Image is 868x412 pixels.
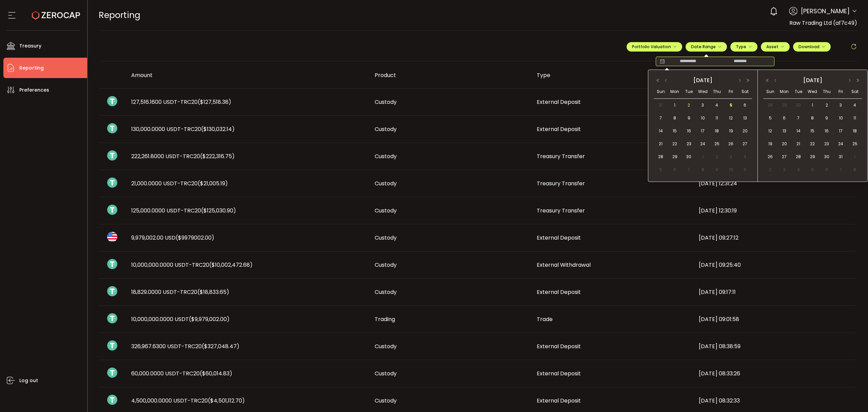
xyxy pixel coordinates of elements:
span: 1 [851,153,859,161]
div: Amount [126,71,369,79]
span: 4 [794,166,803,174]
span: 10 [837,114,845,122]
img: usdt_portfolio.svg [107,259,117,269]
button: Portfolio Valuation [627,42,682,52]
span: Custody [375,234,397,242]
span: Asset [766,44,778,50]
span: Custody [375,180,397,187]
img: usdt_portfolio.svg [107,286,117,296]
span: 21 [657,140,665,148]
span: 8 [808,114,816,122]
span: 12 [766,127,774,135]
div: [DATE] [671,75,735,86]
span: 9 [713,166,721,174]
span: 18,829.0000 USDT-TRC20 [131,288,229,296]
th: Tue [791,85,806,99]
span: 21,000.0000 USDT-TRC20 [131,180,228,187]
span: Treasury Transfer [537,207,585,214]
div: [DATE] [780,75,845,86]
span: 14 [657,127,665,135]
span: ($9,979,002.00) [189,315,230,323]
span: Log out [19,376,38,386]
span: ($4,501,112.70) [208,397,245,405]
span: 17 [837,127,845,135]
span: 4 [741,153,749,161]
span: ($130,032.14) [201,125,235,133]
span: ($327,048.47) [202,342,239,350]
span: 2 [713,153,721,161]
span: 31 [837,153,845,161]
span: 130,000.0000 USDT-TRC20 [131,125,235,133]
span: 3 [727,153,735,161]
img: usdt_portfolio.svg [107,340,117,351]
button: Asset [761,42,790,52]
span: 30 [794,101,803,109]
span: 27 [741,140,749,148]
span: Custody [375,207,397,214]
span: 3 [780,166,788,174]
span: Custody [375,370,397,377]
th: Sun [654,85,668,99]
span: 10 [727,166,735,174]
span: 6 [823,166,831,174]
img: usdt_portfolio.svg [107,395,117,405]
span: Custody [375,397,397,405]
span: 7 [794,114,803,122]
span: 29 [808,153,816,161]
span: Treasury [19,41,41,51]
span: Trade [537,315,553,323]
div: [DATE] 08:38:59 [693,342,855,350]
th: Mon [668,85,682,99]
span: 8 [699,166,707,174]
span: 26 [766,153,774,161]
span: 17 [699,127,707,135]
div: [DATE] 09:25:40 [693,261,855,269]
span: 9 [685,114,693,122]
th: Mon [777,85,792,99]
img: usdt_portfolio.svg [107,205,117,215]
span: ($222,316.75) [200,152,235,160]
span: Download [798,44,825,50]
span: 125,000.0000 USDT-TRC20 [131,207,236,214]
span: 7 [657,114,665,122]
span: 13 [741,114,749,122]
span: 7 [837,166,845,174]
span: External Withdrawal [537,261,591,269]
span: 15 [671,127,679,135]
div: [DATE] 12:31:24 [693,180,855,187]
span: 19 [727,127,735,135]
span: 222,261.8000 USDT-TRC20 [131,152,235,160]
th: Wed [696,85,710,99]
span: 1 [808,101,816,109]
span: 22 [671,140,679,148]
span: Custody [375,125,397,133]
span: Reporting [99,9,140,21]
span: 2 [823,101,831,109]
th: Thu [710,85,724,99]
span: External Deposit [537,98,581,106]
img: usdt_portfolio.svg [107,368,117,378]
span: Raw Trading Ltd (af7c49) [789,19,857,27]
span: 10,000,000.0000 USDT-TRC20 [131,261,253,269]
span: 4 [713,101,721,109]
span: 20 [741,127,749,135]
span: ($127,518.38) [198,98,231,106]
span: External Deposit [537,234,581,242]
span: 1 [671,101,679,109]
span: 8 [671,114,679,122]
span: 16 [685,127,693,135]
span: 2 [685,101,693,109]
span: Custody [375,98,397,106]
span: 10 [699,114,707,122]
span: 5 [727,101,735,109]
div: [DATE] 08:32:33 [693,397,855,405]
span: 11 [741,166,749,174]
span: External Deposit [537,370,581,377]
img: usd_portfolio.svg [107,232,117,242]
button: Type [730,42,757,52]
span: 19 [766,140,774,148]
th: Sat [848,85,862,99]
span: 26 [727,140,735,148]
div: Type [531,71,693,79]
img: usdt_portfolio.svg [107,150,117,161]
